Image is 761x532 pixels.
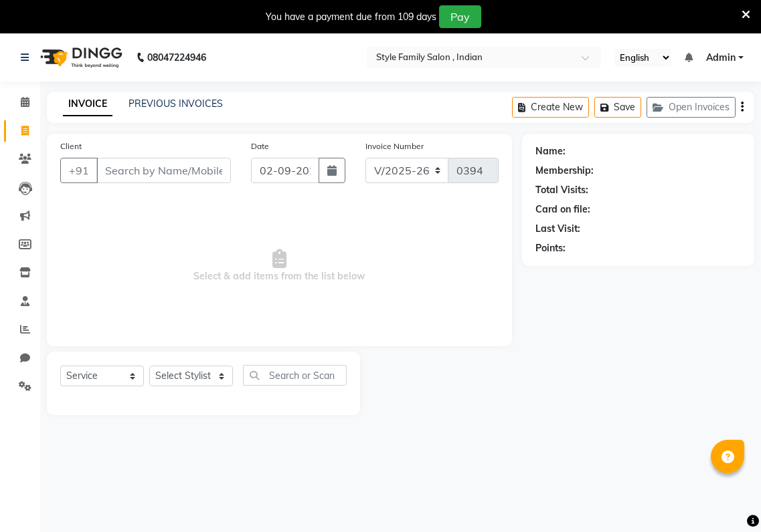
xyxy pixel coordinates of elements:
div: Name: [535,144,566,158]
div: You have a payment due from 109 days [266,10,436,24]
button: Open Invoices [647,97,736,118]
div: Card on file: [535,203,590,217]
button: Pay [439,5,481,28]
button: Create New [512,97,589,118]
a: INVOICE [63,92,112,116]
label: Client [60,140,82,152]
button: Save [594,97,641,118]
input: Search or Scan [243,365,347,386]
div: Last Visit: [535,222,580,236]
input: Search by Name/Mobile/Email/Code [96,158,231,183]
b: 08047224946 [147,39,206,76]
div: Points: [535,241,566,255]
span: Select & add items from the list below [60,199,499,333]
div: Membership: [535,164,594,178]
label: Invoice Number [365,140,424,152]
span: Admin [706,51,736,65]
a: PREVIOUS INVOICES [129,98,223,110]
img: logo [34,39,126,76]
button: +91 [60,158,98,183]
label: Date [251,140,269,152]
div: Total Visits: [535,183,588,197]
